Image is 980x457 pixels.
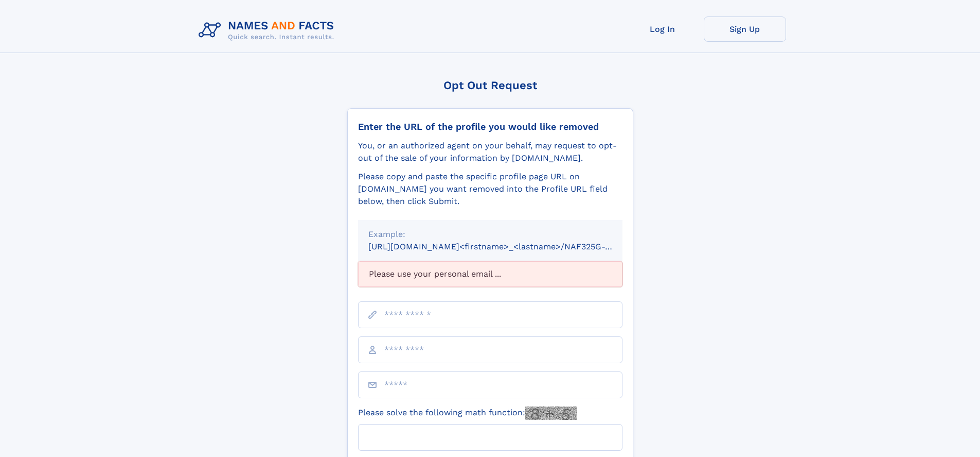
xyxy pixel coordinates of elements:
div: Enter the URL of the profile you would like removed [358,121,622,132]
div: You, or an authorized agent on your behalf, may request to opt-out of the sale of your informatio... [358,140,622,164]
div: Opt Out Request [347,79,633,92]
div: Example: [368,228,612,241]
img: Logo Names and Facts [194,16,343,44]
div: Please use your personal email ... [358,261,622,287]
small: [URL][DOMAIN_NAME]<firstname>_<lastname>/NAF325G-xxxxxxxx [368,242,642,251]
div: Please copy and paste the specific profile page URL on [DOMAIN_NAME] you want removed into the Pr... [358,171,622,208]
a: Log In [621,16,704,42]
label: Please solve the following math function: [358,407,577,420]
a: Sign Up [704,16,786,42]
